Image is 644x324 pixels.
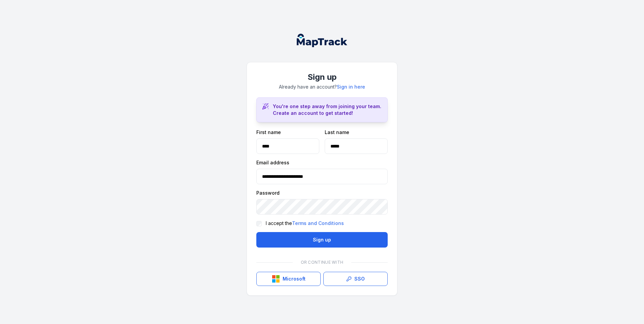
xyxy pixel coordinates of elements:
button: Sign up [256,232,388,248]
label: Email address [256,159,289,166]
a: Sign in here [337,84,365,90]
label: First name [256,129,281,136]
nav: Global [286,34,358,47]
div: Or continue with [256,256,388,269]
a: SSO [323,272,388,286]
a: Terms and Conditions [292,220,344,227]
h3: You're one step away from joining your team. Create an account to get started! [273,103,382,117]
h1: Sign up [256,72,388,83]
button: Microsoft [256,272,321,286]
span: Already have an account? [279,84,365,90]
label: Last name [325,129,349,136]
label: I accept the [266,220,344,227]
label: Password [256,190,280,196]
